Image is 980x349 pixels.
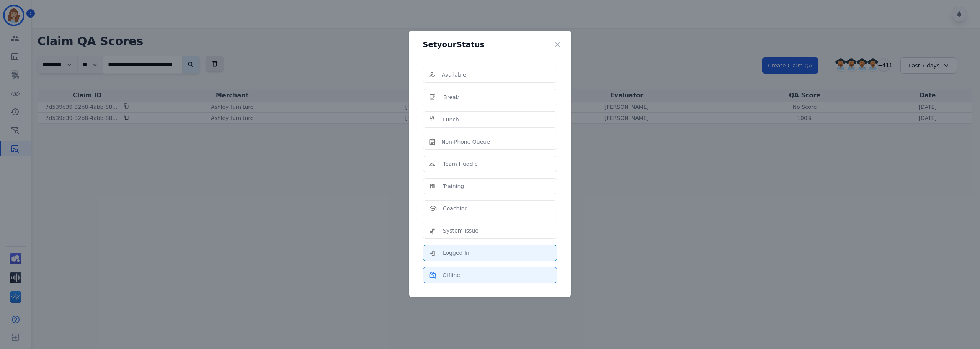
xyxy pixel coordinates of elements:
[443,182,464,190] p: Training
[429,160,437,168] img: icon
[429,249,437,257] img: icon
[429,182,437,190] img: icon
[429,138,435,145] img: icon
[443,249,469,257] p: Logged In
[429,116,437,123] img: icon
[443,93,459,101] p: Break
[443,205,468,212] p: Coaching
[443,271,460,279] p: Offline
[429,272,436,279] img: icon
[443,116,459,123] p: Lunch
[429,93,437,101] img: icon
[429,205,437,211] img: icon
[443,160,478,168] p: Team Huddle
[429,72,436,78] img: icon
[429,227,437,234] img: icon
[443,227,479,234] p: System Issue
[423,41,485,48] h5: Set your Status
[442,71,466,79] p: Available
[441,138,490,146] p: Non-Phone Queue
